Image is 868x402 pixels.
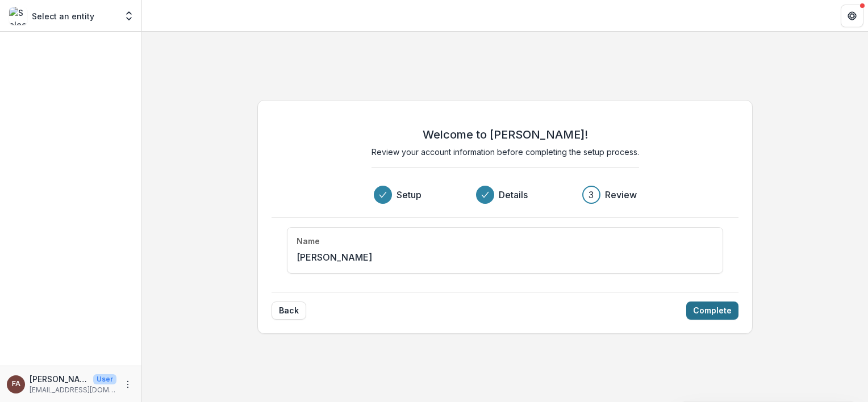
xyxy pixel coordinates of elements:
h2: Welcome to [PERSON_NAME]! [423,128,588,141]
p: [PERSON_NAME] [297,250,372,264]
p: [PERSON_NAME] [PERSON_NAME] [30,373,89,385]
button: Complete [686,301,738,320]
p: Review your account information before completing the setup process. [372,146,639,158]
p: Select an entity [32,10,94,22]
h4: Name [297,237,320,246]
div: Friederike Albrecht Friederike Albrecht [12,380,20,388]
div: 3 [589,188,594,202]
div: Progress [374,186,637,204]
button: Back [272,301,306,320]
button: Open entity switcher [121,5,137,27]
img: Select an entity [9,7,27,25]
p: User [93,374,116,384]
p: [EMAIL_ADDRESS][DOMAIN_NAME] [30,385,116,395]
button: More [121,378,135,391]
h3: Setup [397,188,422,202]
button: Get Help [841,5,863,27]
h3: Details [499,188,528,202]
h3: Review [605,188,637,202]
